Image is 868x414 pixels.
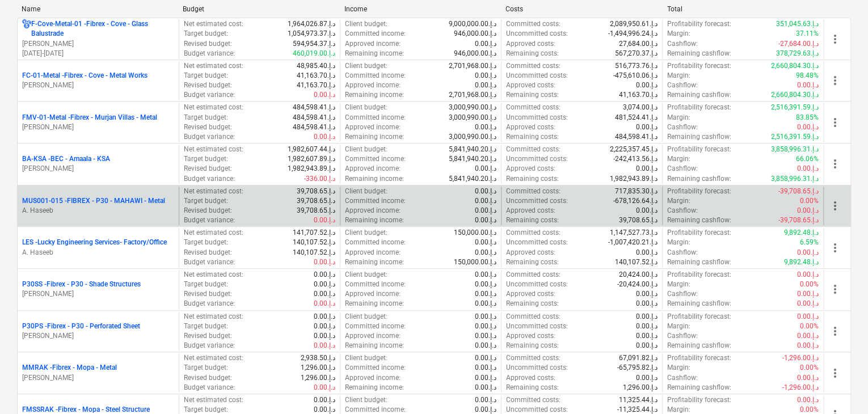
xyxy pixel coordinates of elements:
p: -475,610.06د.إ.‏ [613,71,658,81]
p: Remaining costs : [506,132,559,142]
p: 0.00د.إ.‏ [475,280,496,289]
p: 0.00د.إ.‏ [797,206,819,216]
div: Project has multi currencies enabled [22,19,31,39]
p: Cashflow : [667,248,698,257]
p: Remaining income : [345,132,404,142]
p: 0.00د.إ.‏ [797,341,819,350]
p: 2,701,968.00د.إ.‏ [449,61,496,71]
p: Budget variance : [184,257,235,267]
p: Profitability forecast : [667,187,731,196]
p: -1,007,420.21د.إ.‏ [608,238,658,247]
p: P30SS - Fibrex - P30 - Shade Structures [22,280,141,289]
p: 3,000,990.00د.إ.‏ [449,132,496,142]
p: 2,516,391.59د.إ.‏ [771,103,819,112]
p: Cashflow : [667,206,698,216]
p: Client budget : [345,145,387,154]
p: 41,163.70د.إ.‏ [297,71,335,81]
p: 717,835.30د.إ.‏ [615,187,658,196]
p: Margin : [667,322,690,331]
p: 0.00د.إ.‏ [636,289,658,299]
p: 0.00د.إ.‏ [636,122,658,132]
p: 0.00د.إ.‏ [797,248,819,257]
p: 594,954.37د.إ.‏ [293,39,335,49]
p: Target budget : [184,280,228,289]
p: Profitability forecast : [667,312,731,322]
p: Uncommitted costs : [506,196,568,206]
p: Profitability forecast : [667,145,731,154]
p: Remaining cashflow : [667,174,731,184]
p: Committed costs : [506,187,561,196]
p: 2,225,357.45د.إ.‏ [610,145,658,154]
p: Uncommitted costs : [506,280,568,289]
p: Cashflow : [667,331,698,341]
p: 0.00د.إ.‏ [475,164,496,174]
p: 484,598.41د.إ.‏ [293,122,335,132]
p: 0.00د.إ.‏ [475,122,496,132]
p: Approved costs : [506,248,555,257]
div: FMV-01-Metal -Fibrex - Murjan Villas - Metal[PERSON_NAME] [22,113,174,132]
p: Revised budget : [184,206,232,216]
p: 484,598.41د.إ.‏ [293,113,335,122]
p: Client budget : [345,103,387,112]
p: Margin : [667,71,690,81]
p: 0.00د.إ.‏ [314,90,335,100]
p: Remaining costs : [506,341,559,350]
p: 39,708.65د.إ.‏ [297,206,335,216]
p: Target budget : [184,113,228,122]
p: -39,708.65د.إ.‏ [778,216,819,225]
p: -1,494,996.24د.إ.‏ [608,29,658,39]
p: 98.48% [796,71,819,81]
p: 0.00% [800,196,819,206]
p: Target budget : [184,29,228,39]
p: 516,773.76د.إ.‏ [615,61,658,71]
p: Target budget : [184,71,228,81]
p: -678,126.64د.إ.‏ [613,196,658,206]
p: [PERSON_NAME] [22,81,174,90]
p: 0.00د.إ.‏ [636,322,658,331]
p: 481,524.41د.إ.‏ [615,113,658,122]
span: more_vert [828,282,842,296]
p: Remaining costs : [506,174,559,184]
p: 0.00د.إ.‏ [314,312,335,322]
p: 0.00% [800,322,819,331]
p: A. Haseeb [22,248,174,257]
p: 1,982,607.89د.إ.‏ [288,154,335,164]
p: Approved costs : [506,39,555,49]
p: Approved income : [345,289,401,299]
p: 0.00د.إ.‏ [314,270,335,280]
p: Target budget : [184,154,228,164]
p: 5,841,940.20د.إ.‏ [449,145,496,154]
p: Approved income : [345,206,401,216]
p: [PERSON_NAME] [22,331,174,341]
p: 66.06% [796,154,819,164]
p: Remaining income : [345,174,404,184]
p: [PERSON_NAME] [22,39,174,49]
div: P30PS -Fibrex - P30 - Perforated Sheet[PERSON_NAME] [22,322,174,341]
p: Client budget : [345,187,387,196]
p: 3,000,990.00د.إ.‏ [449,113,496,122]
p: 0.00د.إ.‏ [797,122,819,132]
p: Approved costs : [506,206,555,216]
p: 0.00د.إ.‏ [314,280,335,289]
p: A. Haseeb [22,206,174,216]
p: 0.00د.إ.‏ [475,289,496,299]
p: Profitability forecast : [667,103,731,112]
p: 9,892.48د.إ.‏ [784,228,819,238]
p: Remaining cashflow : [667,49,731,58]
p: 48,985.40د.إ.‏ [297,61,335,71]
p: 378,729.63د.إ.‏ [776,49,819,58]
p: Cashflow : [667,122,698,132]
p: 0.00د.إ.‏ [475,81,496,90]
p: 0.00د.إ.‏ [475,196,496,206]
p: Remaining costs : [506,49,559,58]
p: Profitability forecast : [667,61,731,71]
p: 0.00د.إ.‏ [314,216,335,225]
p: -336.00د.إ.‏ [304,174,335,184]
p: 0.00د.إ.‏ [797,164,819,174]
p: Cashflow : [667,164,698,174]
p: Target budget : [184,322,228,331]
p: 0.00د.إ.‏ [475,39,496,49]
span: more_vert [828,74,842,87]
p: Revised budget : [184,39,232,49]
p: 1,982,943.89د.إ.‏ [610,174,658,184]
